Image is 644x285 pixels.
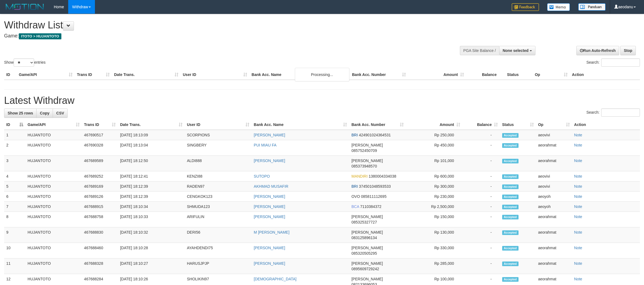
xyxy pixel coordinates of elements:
span: Copy 7110384372 to clipboard [360,204,381,209]
th: Action [570,70,640,80]
td: HUJANTOTO [25,156,82,171]
td: 4 [4,171,25,181]
span: Show 25 rows [8,111,33,115]
td: [DATE] 18:10:27 [118,258,185,274]
td: Rp 101,000 [406,156,462,171]
span: Accepted [502,159,519,163]
td: - [462,192,500,202]
td: - [462,258,500,274]
td: HUJANTOTO [25,227,82,243]
td: 11 [4,258,25,274]
a: AKHMAD MUSAFIR [254,184,288,189]
a: [PERSON_NAME] [254,204,285,209]
label: Show entries [4,58,46,67]
td: - [462,227,500,243]
td: - [462,212,500,227]
a: SUTOPO [254,174,270,178]
img: panduan.png [578,3,606,11]
td: SHMUDA123 [185,202,251,212]
td: aeorahmat [536,140,572,156]
span: Copy 085752450709 to clipboard [351,148,377,153]
td: HUJANTOTO [25,212,82,227]
td: [DATE] 18:13:04 [118,140,185,156]
td: 7 [4,202,25,212]
td: 8 [4,212,25,227]
th: Date Trans.: activate to sort column ascending [118,120,185,130]
th: Op: activate to sort column ascending [536,120,572,130]
td: [DATE] 18:13:09 [118,130,185,140]
td: 467688830 [82,227,118,243]
td: aeorahmat [536,212,572,227]
span: [PERSON_NAME] [351,230,383,234]
td: [DATE] 18:12:41 [118,171,185,181]
a: Note [574,230,582,234]
img: MOTION_logo.png [4,3,46,11]
td: - [462,156,500,171]
a: Copy [36,108,53,118]
span: Accepted [502,184,519,189]
span: Accepted [502,143,519,148]
th: Bank Acc. Number: activate to sort column ascending [349,120,406,130]
td: [DATE] 18:12:39 [118,192,185,202]
td: [DATE] 18:12:39 [118,181,185,192]
td: CENGKOK123 [185,192,251,202]
td: Rp 450,000 [406,140,462,156]
td: [DATE] 18:12:50 [118,156,185,171]
td: 467690517 [82,130,118,140]
td: - [462,140,500,156]
a: CSV [53,108,68,118]
img: Button%20Memo.svg [547,3,570,11]
td: Rp 600,000 [406,171,462,181]
a: Note [574,158,582,163]
td: 467688915 [82,202,118,212]
th: Trans ID [75,70,112,80]
a: [PERSON_NAME] [254,133,285,137]
span: Accepted [502,195,519,199]
span: [PERSON_NAME] [351,246,383,250]
span: Copy [40,111,49,115]
span: [PERSON_NAME] [351,158,383,163]
td: 467688460 [82,243,118,258]
th: Amount: activate to sort column ascending [406,120,462,130]
a: Note [574,215,582,219]
td: 467689126 [82,192,118,202]
td: 467689169 [82,181,118,192]
a: Note [574,204,582,209]
label: Search: [586,58,640,67]
td: 467688328 [82,258,118,274]
span: [PERSON_NAME] [351,143,383,147]
a: [PERSON_NAME] [254,261,285,266]
th: Status: activate to sort column ascending [500,120,536,130]
a: Note [574,133,582,137]
span: Accepted [502,230,519,235]
span: CSV [56,111,64,115]
button: None selected [499,46,535,55]
a: [PERSON_NAME] [254,194,285,199]
td: aeorahmat [536,227,572,243]
a: Note [574,261,582,266]
td: HUJANTOTO [25,140,82,156]
a: M [PERSON_NAME] [254,230,289,234]
td: AYAHDENDI75 [185,243,251,258]
a: PUI MIAU FA [254,143,276,147]
a: Show 25 rows [4,108,37,118]
span: Accepted [502,277,519,282]
a: Note [574,174,582,178]
label: Search: [586,108,640,117]
h1: Withdraw List [4,20,424,31]
span: BCA [351,204,359,209]
span: Copy 1380004334038 to clipboard [369,174,396,178]
span: Accepted [502,174,519,179]
th: Action [572,120,640,130]
td: 467689589 [82,156,118,171]
td: HUJANTOTO [25,171,82,181]
th: Date Trans. [112,70,181,80]
span: None selected [503,48,529,53]
td: KENZI88 [185,171,251,181]
span: Accepted [502,215,519,219]
th: Bank Acc. Name [249,70,350,80]
th: Game/API [17,70,75,80]
div: Processing... [295,68,349,81]
span: Accepted [502,205,519,209]
span: Copy 0895609729242 to clipboard [351,267,379,271]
